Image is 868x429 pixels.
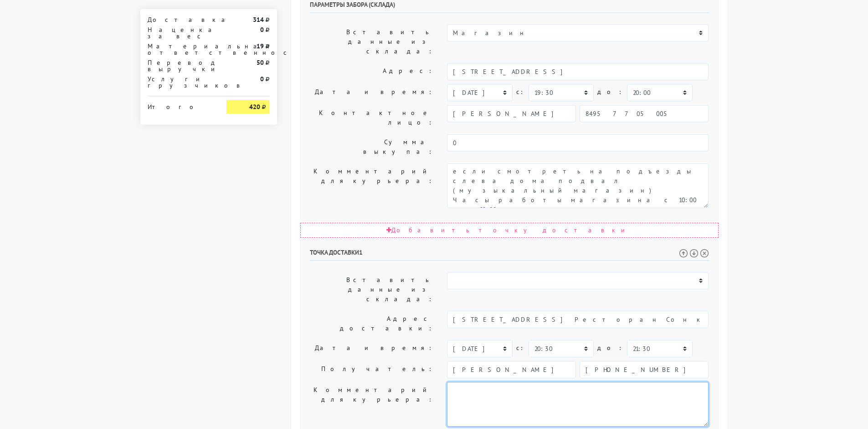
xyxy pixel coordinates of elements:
div: Материальная ответственность [141,43,220,56]
label: Дата и время: [303,84,441,101]
label: Вставить данные из склада: [303,24,441,59]
input: Телефон [580,105,709,122]
label: Получатель: [303,361,441,378]
div: Итого [148,100,213,110]
label: до: [597,340,623,356]
label: Адрес: [303,63,441,80]
label: Адрес доставки: [303,311,441,336]
input: Имя [447,361,576,378]
div: Доставка [141,16,220,23]
label: c: [516,340,525,356]
strong: 420 [249,103,260,111]
div: Перевод выручки [141,59,220,72]
strong: 50 [257,58,264,67]
label: Комментарий для курьера: [303,382,441,427]
div: Услуги грузчиков [141,76,220,89]
label: c: [516,84,525,100]
strong: 314 [253,16,264,24]
label: Сумма выкупа: [303,134,441,160]
strong: 0 [260,26,264,34]
div: Наценка за вес [141,26,220,39]
input: Имя [447,105,576,122]
h6: Точка доставки [310,249,709,261]
label: Контактное лицо: [303,105,441,131]
div: Добавить точку доставки [300,223,719,238]
label: Комментарий для курьера: [303,163,441,208]
label: Вставить данные из склада: [303,272,441,307]
label: Дата и время: [303,340,441,357]
textarea: если смотреть на подъезды слева дома подвал (музыкальный магазин) Часы работы магазина с 10:00 до... [447,163,709,208]
strong: 19 [257,42,264,50]
strong: 0 [260,75,264,83]
span: 1 [359,248,363,256]
label: до: [597,84,623,100]
input: Телефон [580,361,709,378]
h6: Параметры забора (склада) [310,1,709,13]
